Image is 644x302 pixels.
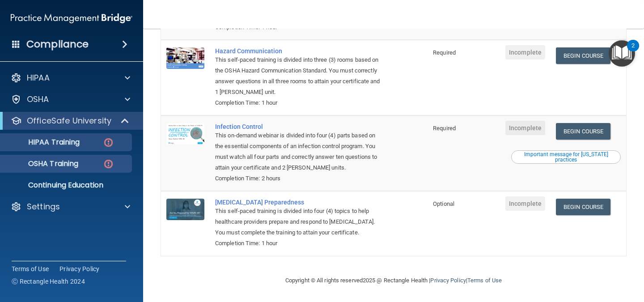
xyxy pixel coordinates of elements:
[215,238,383,249] div: Completion Time: 1 hour
[215,130,383,173] div: This on-demand webinar is divided into four (4) parts based on the essential components of an inf...
[505,121,545,135] span: Incomplete
[6,138,80,147] p: HIPAA Training
[11,9,132,27] img: PMB logo
[12,264,49,273] a: Terms of Use
[433,125,456,132] span: Required
[12,277,85,286] span: Ⓒ Rectangle Health 2024
[6,159,78,168] p: OSHA Training
[505,45,545,60] span: Incomplete
[215,206,383,238] div: This self-paced training is divided into four (4) topics to help healthcare providers prepare and...
[215,173,383,184] div: Completion Time: 2 hours
[433,200,454,207] span: Optional
[6,181,128,190] p: Continuing Education
[215,199,383,206] a: [MEDICAL_DATA] Preparedness
[505,196,545,211] span: Incomplete
[556,199,610,215] a: Begin Course
[11,94,130,105] a: OSHA
[215,47,383,55] a: Hazard Communication
[215,123,383,130] a: Infection Control
[59,264,100,273] a: Privacy Policy
[230,266,557,295] div: Copyright © All rights reserved 2025 @ Rectangle Health | |
[215,55,383,98] div: This self-paced training is divided into three (3) rooms based on the OSHA Hazard Communication S...
[433,49,456,56] span: Required
[27,72,50,83] p: HIPAA
[631,46,635,57] div: 2
[11,201,130,212] a: Settings
[27,201,60,212] p: Settings
[11,72,130,83] a: HIPAA
[27,94,49,105] p: OSHA
[513,152,619,162] div: Important message for [US_STATE] practices
[215,98,383,108] div: Completion Time: 1 hour
[609,40,635,67] button: Open Resource Center, 2 new notifications
[467,277,502,284] a: Terms of Use
[556,47,610,64] a: Begin Course
[103,158,114,170] img: danger-circle.6113f641.png
[26,38,89,51] h4: Compliance
[511,150,621,164] button: Read this if you are a dental practitioner in the state of CA
[27,115,111,126] p: OfficeSafe University
[103,137,114,148] img: danger-circle.6113f641.png
[430,277,466,284] a: Privacy Policy
[11,115,130,126] a: OfficeSafe University
[556,123,610,140] a: Begin Course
